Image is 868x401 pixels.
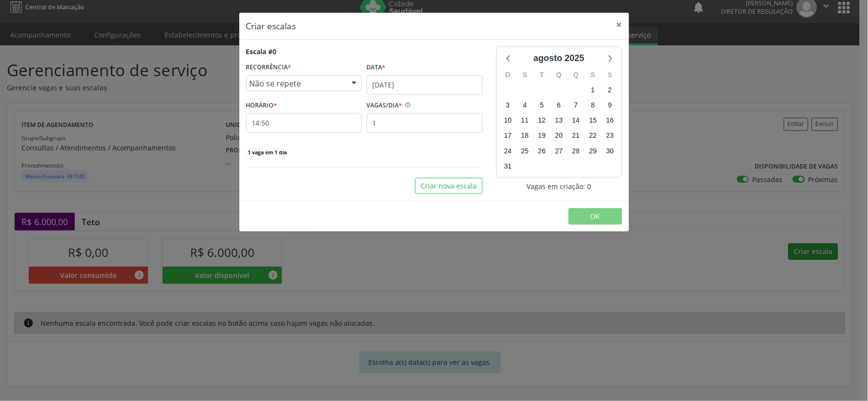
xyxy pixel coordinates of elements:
span: quarta-feira, 6 de agosto de 2025 [552,99,566,112]
button: Close [610,13,629,37]
span: sexta-feira, 8 de agosto de 2025 [586,99,600,112]
input: 00:00 [246,113,362,133]
span: domingo, 17 de agosto de 2025 [501,129,515,143]
span: quinta-feira, 14 de agosto de 2025 [569,114,583,127]
label: Data [367,60,386,75]
span: terça-feira, 26 de agosto de 2025 [535,144,549,158]
span: sexta-feira, 22 de agosto de 2025 [586,129,600,143]
button: OK [569,208,622,225]
span: quinta-feira, 28 de agosto de 2025 [569,144,583,158]
span: sexta-feira, 15 de agosto de 2025 [586,114,600,127]
span: 1 vaga em 1 dia [246,148,289,156]
span: quinta-feira, 7 de agosto de 2025 [569,99,583,112]
span: domingo, 10 de agosto de 2025 [501,114,515,127]
div: D [500,67,517,83]
span: sábado, 23 de agosto de 2025 [603,129,617,143]
span: terça-feira, 12 de agosto de 2025 [535,114,549,127]
span: sexta-feira, 29 de agosto de 2025 [586,144,600,158]
span: OK [591,211,600,221]
span: segunda-feira, 18 de agosto de 2025 [518,129,532,143]
label: VAGAS/DIA [367,98,402,113]
span: segunda-feira, 4 de agosto de 2025 [518,99,532,112]
span: domingo, 24 de agosto de 2025 [501,144,515,158]
div: Escala #0 [246,46,277,57]
div: S [585,67,602,83]
label: HORÁRIO [246,98,277,113]
ion-icon: help circle outline [402,98,411,108]
span: sábado, 30 de agosto de 2025 [603,144,617,158]
span: terça-feira, 19 de agosto de 2025 [535,129,549,143]
span: quinta-feira, 21 de agosto de 2025 [569,129,583,143]
div: T [533,67,550,83]
span: quarta-feira, 27 de agosto de 2025 [552,144,566,158]
span: sábado, 2 de agosto de 2025 [603,83,617,97]
span: quarta-feira, 13 de agosto de 2025 [552,114,566,127]
span: domingo, 3 de agosto de 2025 [501,99,515,112]
span: sábado, 9 de agosto de 2025 [603,99,617,112]
span: sábado, 16 de agosto de 2025 [603,114,617,127]
span: terça-feira, 5 de agosto de 2025 [535,99,549,112]
div: S [516,67,533,83]
div: Q [568,67,585,83]
div: S [602,67,619,83]
div: Vagas em criação: 0 [496,181,622,191]
span: segunda-feira, 25 de agosto de 2025 [518,144,532,158]
span: quarta-feira, 20 de agosto de 2025 [552,129,566,143]
h5: Criar escalas [246,20,296,32]
span: sexta-feira, 1 de agosto de 2025 [586,83,600,97]
span: Não se repete [250,79,342,88]
div: agosto 2025 [529,52,588,65]
span: domingo, 31 de agosto de 2025 [501,159,515,173]
button: Criar nova escala [415,178,483,194]
div: Q [550,67,568,83]
span: segunda-feira, 11 de agosto de 2025 [518,114,532,127]
label: RECORRÊNCIA [246,60,292,75]
input: Selecione uma data [367,75,483,95]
